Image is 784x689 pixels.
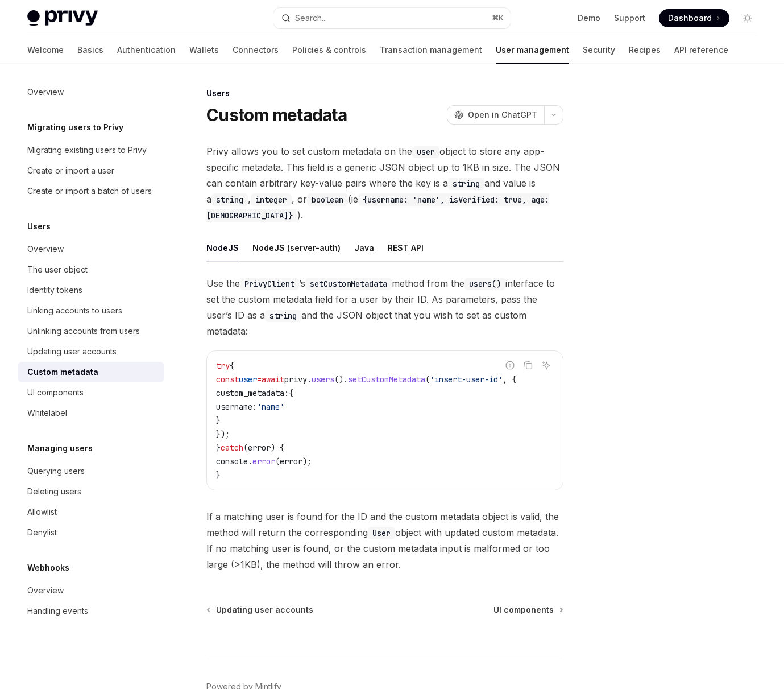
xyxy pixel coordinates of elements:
[248,456,252,467] span: .
[240,278,299,290] code: PrivyClient
[275,456,280,467] span: (
[18,140,164,160] a: Migrating existing users to Privy
[493,604,554,616] span: UI components
[27,283,82,297] div: Identity tokens
[273,8,511,28] button: Search...⌘K
[206,88,563,99] div: Users
[492,14,504,23] span: ⌘ K
[248,443,271,453] span: error
[206,193,549,222] code: {username: 'name', isVerified: true, age: [DEMOGRAPHIC_DATA]}
[578,13,600,24] a: Demo
[27,345,117,358] div: Updating user accounts
[18,160,164,181] a: Create or import a user
[447,105,544,125] button: Open in ChatGPT
[216,402,257,412] span: username:
[412,146,439,158] code: user
[27,242,64,256] div: Overview
[302,456,312,467] span: );
[493,604,562,616] a: UI components
[430,374,503,385] span: 'insert-user-id'
[18,502,164,522] a: Allowlist
[18,522,164,543] a: Denylist
[27,304,122,317] div: Linking accounts to users
[216,374,239,385] span: const
[206,275,563,339] span: Use the ’s method from the interface to set the custom metadata field for a user by their ID. As ...
[206,234,239,261] button: NodeJS
[18,403,164,423] a: Whitelabel
[380,36,482,64] a: Transaction management
[614,13,645,24] a: Support
[216,470,221,480] span: }
[496,36,569,64] a: User management
[208,604,313,616] a: Updating user accounts
[252,456,275,467] span: error
[18,601,164,621] a: Handling events
[292,36,366,64] a: Policies & controls
[18,461,164,481] a: Querying users
[18,82,164,102] a: Overview
[18,321,164,341] a: Unlinking accounts from users
[448,178,484,190] code: string
[27,584,64,597] div: Overview
[27,164,114,178] div: Create or import a user
[27,220,51,233] h5: Users
[216,388,289,398] span: custom_metadata:
[18,300,164,321] a: Linking accounts to users
[27,386,84,399] div: UI components
[27,121,123,134] h5: Migrating users to Privy
[271,443,284,453] span: ) {
[18,181,164,201] a: Create or import a batch of users
[239,374,257,385] span: user
[305,278,392,290] code: setCustomMetadata
[27,184,152,198] div: Create or import a batch of users
[206,143,563,223] span: Privy allows you to set custom metadata on the object to store any app-specific metadata. This fi...
[539,358,554,373] button: Ask AI
[674,36,728,64] a: API reference
[284,374,307,385] span: privy
[265,310,301,322] code: string
[117,36,176,64] a: Authentication
[307,374,312,385] span: .
[583,36,615,64] a: Security
[464,278,505,290] code: users()
[468,109,537,121] span: Open in ChatGPT
[216,429,230,439] span: });
[252,234,341,261] button: NodeJS (server-auth)
[18,481,164,502] a: Deleting users
[280,456,302,467] span: error
[251,193,292,206] code: integer
[257,402,284,412] span: 'name'
[425,374,430,385] span: (
[216,443,221,453] span: }
[27,10,98,26] img: light logo
[27,85,64,99] div: Overview
[206,105,347,125] h1: Custom metadata
[206,509,563,572] span: If a matching user is found for the ID and the custom metadata object is valid, the method will r...
[27,143,147,157] div: Migrating existing users to Privy
[18,382,164,403] a: UI components
[27,505,57,519] div: Allowlist
[503,374,516,385] span: , {
[503,358,517,373] button: Report incorrect code
[27,324,140,338] div: Unlinking accounts from users
[307,193,348,206] code: boolean
[388,234,424,261] button: REST API
[295,11,327,25] div: Search...
[77,36,103,64] a: Basics
[289,388,293,398] span: {
[216,361,230,371] span: try
[521,358,536,373] button: Copy the contents from the code block
[18,341,164,362] a: Updating user accounts
[221,443,243,453] span: catch
[18,259,164,280] a: The user object
[230,361,234,371] span: {
[257,374,262,385] span: =
[354,234,374,261] button: Java
[216,604,313,616] span: Updating user accounts
[348,374,425,385] span: setCustomMetadata
[216,456,248,467] span: console
[629,36,661,64] a: Recipes
[243,443,248,453] span: (
[18,239,164,259] a: Overview
[18,362,164,382] a: Custom metadata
